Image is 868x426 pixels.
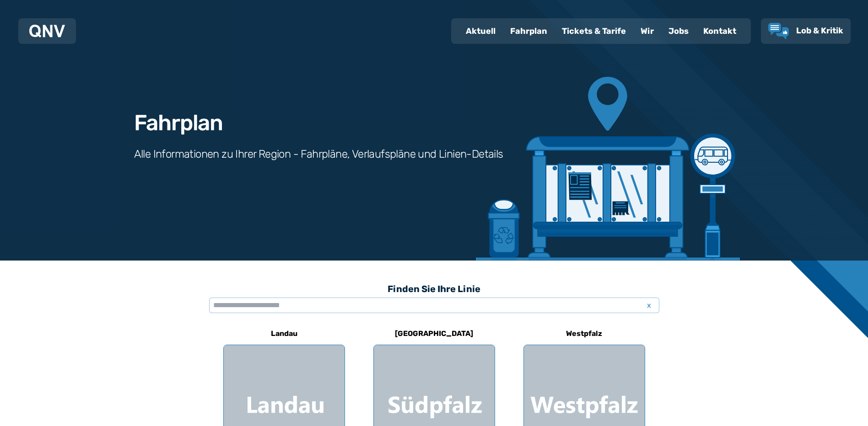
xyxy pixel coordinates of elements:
span: x [643,300,656,311]
span: Lob & Kritik [796,26,843,36]
h3: Alle Informationen zu Ihrer Region - Fahrpläne, Verlaufspläne und Linien-Details [134,147,503,161]
a: Fahrplan [503,19,555,43]
h6: Westpfalz [562,326,606,341]
a: Wir [633,19,661,43]
a: Tickets & Tarife [555,19,633,43]
a: Lob & Kritik [768,23,843,39]
h6: Landau [267,326,301,341]
a: QNV Logo [29,22,65,40]
a: Kontakt [696,19,744,43]
h6: [GEOGRAPHIC_DATA] [391,326,477,341]
a: Aktuell [458,19,503,43]
img: QNV Logo [29,25,65,37]
a: Jobs [661,19,696,43]
h1: Fahrplan [134,112,223,134]
h3: Finden Sie Ihre Linie [209,279,659,299]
